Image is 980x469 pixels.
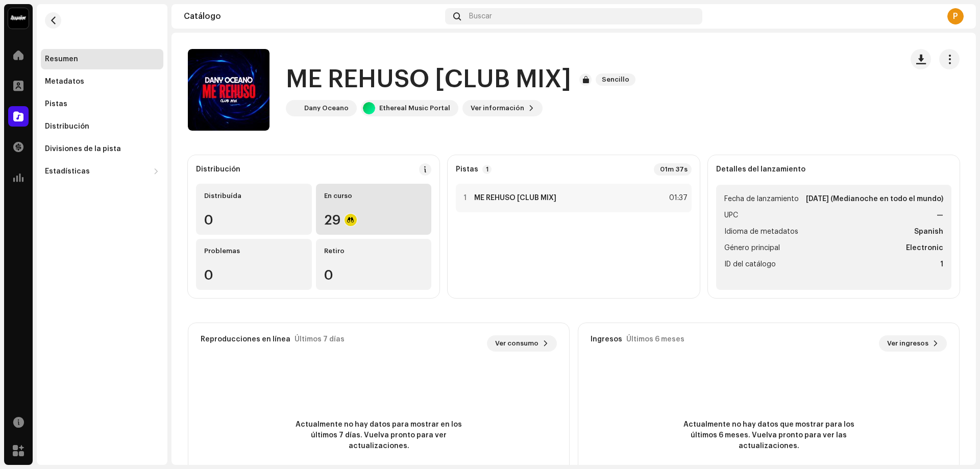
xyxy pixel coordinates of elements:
[591,335,622,343] div: Ingresos
[379,104,450,112] div: Ethereal Music Portal
[724,258,776,270] span: ID del catálogo
[495,333,538,354] span: Ver consumo
[41,94,163,114] re-m-nav-item: Pistas
[45,55,78,63] div: Resumen
[196,165,240,174] div: Distribución
[724,226,798,238] span: Idioma de metadatos
[677,419,861,452] span: Actualmente no hay datos que mostrar para los últimos 6 meses. Vuelva pronto para ver las actuali...
[906,242,943,254] strong: Electronic
[45,122,89,131] div: Distribución
[806,193,943,205] strong: [DATE] (Medianoche en todo el mundo)
[45,167,90,176] div: Estadísticas
[456,165,478,174] strong: Pistas
[45,100,67,108] div: Pistas
[204,192,304,200] div: Distribuída
[474,194,556,202] strong: ME REHUSO [CLUB MIX]
[940,258,943,270] strong: 1
[41,116,163,137] re-m-nav-item: Distribución
[947,8,964,24] div: P
[469,12,492,20] span: Buscar
[462,100,543,116] button: Ver información
[286,63,571,96] h1: ME REHUSO [CLUB MIX]
[41,49,163,69] re-m-nav-item: Resumen
[887,333,928,354] span: Ver ingresos
[304,104,349,112] div: Dany Oceano
[41,139,163,159] re-m-nav-item: Divisiones de la pista
[295,335,345,343] div: Últimos 7 días
[724,193,799,205] span: Fecha de lanzamiento
[324,192,424,200] div: En curso
[724,209,738,221] span: UPC
[487,335,557,352] button: Ver consumo
[41,71,163,92] re-m-nav-item: Metadatos
[45,78,84,86] div: Metadatos
[184,12,441,20] div: Catálogo
[716,165,805,174] strong: Detalles del lanzamiento
[724,242,780,254] span: Género principal
[287,419,471,452] span: Actualmente no hay datos para mostrar en los últimos 7 días. Vuelva pronto para ver actualizaciones.
[204,247,304,255] div: Problemas
[41,161,163,182] re-m-nav-dropdown: Estadísticas
[471,98,524,118] span: Ver información
[665,192,688,204] div: 01:37
[201,335,290,343] div: Reproducciones en línea
[45,145,121,153] div: Divisiones de la pista
[288,102,300,114] img: a542366c-e23b-443f-ac1e-a6d953aaef82
[914,226,943,238] strong: Spanish
[626,335,684,343] div: Últimos 6 meses
[596,73,635,86] span: Sencillo
[654,163,692,176] div: 01m 37s
[324,247,424,255] div: Retiro
[482,165,492,174] p-badge: 1
[937,209,943,221] strong: —
[879,335,947,352] button: Ver ingresos
[8,8,29,29] img: 10370c6a-d0e2-4592-b8a2-38f444b0ca44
